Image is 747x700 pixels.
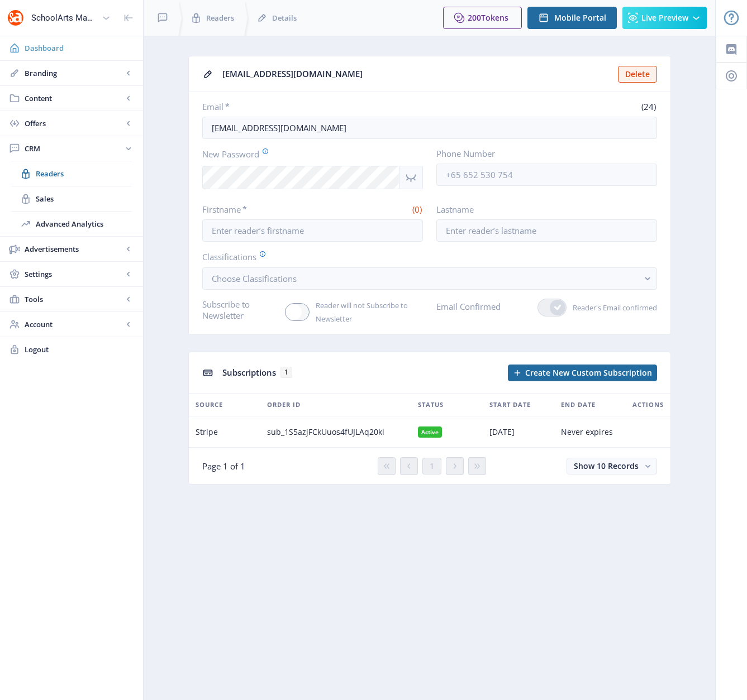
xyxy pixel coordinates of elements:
span: Sales [36,193,132,204]
span: Status [418,398,444,411]
span: Content [25,93,123,104]
a: New page [501,365,657,381]
label: Lastname [436,204,648,215]
span: Tools [25,294,123,305]
label: Phone Number [436,148,648,159]
span: Never expires [561,425,613,439]
button: Mobile Portal [527,7,617,29]
span: (0) [411,204,423,215]
span: Source [196,398,223,411]
span: Create New Custom Subscription [525,368,652,377]
span: Advertisements [25,243,123,255]
input: Enter reader’s email [202,117,657,139]
span: (24) [640,101,657,112]
span: CRM [25,143,123,154]
span: Branding [25,68,123,79]
label: Email Confirmed [436,299,501,314]
span: Account [25,319,123,330]
span: Details [272,12,297,23]
div: [EMAIL_ADDRESS][DOMAIN_NAME] [222,65,611,83]
input: Enter reader’s firstname [202,219,423,242]
span: Logout [25,344,134,355]
span: Readers [36,168,132,179]
span: Order ID [267,398,301,411]
span: Page 1 of 1 [202,461,245,472]
input: Enter reader’s lastname [436,219,657,242]
span: Mobile Portal [554,13,606,22]
img: properties.app_icon.png [7,9,25,27]
a: Advanced Analytics [11,212,132,236]
label: Firstname [202,204,308,215]
span: Stripe [196,425,218,439]
span: Readers [206,12,234,23]
input: +65 652 530 754 [436,164,657,186]
button: 1 [422,458,441,474]
span: Advanced Analytics [36,218,132,229]
span: Live Preview [641,13,688,22]
label: Subscribe to Newsletter [202,299,277,321]
span: End Date [561,398,596,411]
span: Dashboard [25,42,134,54]
button: Live Preview [622,7,707,29]
button: Delete [618,66,657,83]
span: Settings [25,269,123,280]
span: Show 10 Records [574,461,639,471]
label: Email [202,101,425,112]
span: sub_1S5azjFCkUuos4fUJLAq20kl [267,425,384,439]
span: Subscriptions [222,367,276,378]
span: [DATE] [489,425,515,439]
button: Create New Custom Subscription [508,365,657,381]
nb-icon: Show password [399,166,423,189]
a: Sales [11,186,132,211]
span: Reader's Email confirmed [567,301,657,314]
span: Offers [25,118,123,129]
button: 200Tokens [443,7,522,29]
div: SchoolArts Magazine [31,6,97,30]
span: Actions [632,398,664,411]
span: 1 [430,462,434,471]
nb-badge: Active [418,426,443,438]
span: Choose Classifications [212,273,297,284]
span: Tokens [481,12,508,23]
a: Readers [11,161,132,186]
app-collection-view: Subscriptions [188,352,671,485]
span: Start Date [489,398,531,411]
button: Choose Classifications [202,267,657,290]
span: Reader will not Subscribe to Newsletter [310,299,423,325]
label: New Password [202,148,414,160]
span: 1 [280,367,292,378]
button: Show 10 Records [567,458,657,474]
label: Classifications [202,251,648,263]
